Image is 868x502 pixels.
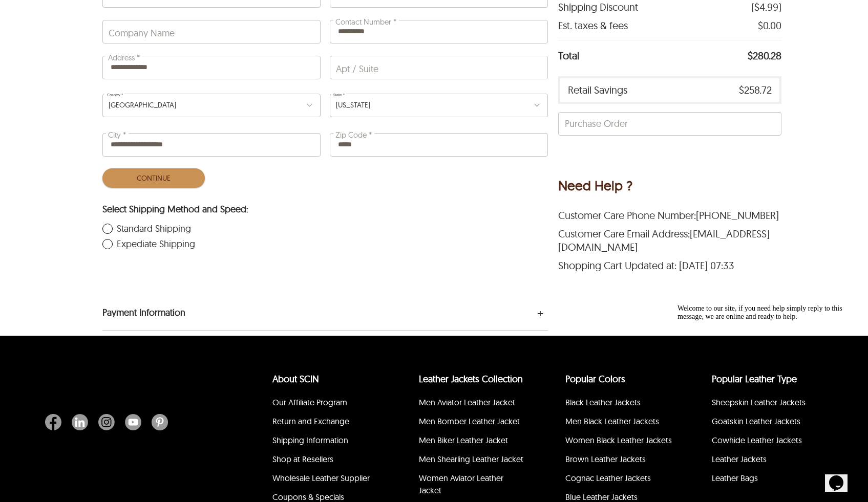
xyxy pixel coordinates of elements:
span: Press Enter to Open Payment Information [102,307,185,318]
span: $280.28 [748,46,781,66]
li: Black Leather Jackets [564,395,673,413]
span: Shipping Discount [558,1,638,14]
div: Need Help ? [558,178,632,195]
li: Men Black Leather Jackets [564,413,673,432]
li: Shipping Information [271,432,380,451]
span: ( $4.99 ) [751,1,781,14]
div: Need Help ? [558,178,781,201]
div: Select Shipping Method and Speed [102,203,548,215]
a: Men Biker Leather Jacket [419,435,508,445]
div: Total $280.28 [558,40,781,71]
img: Facebook [45,414,61,430]
li: Women Black Leather Jackets [564,432,673,451]
a: Coupons & Specials [272,492,344,502]
a: Wholesale Leather Supplier [272,473,370,483]
li: Return and Exchange [271,413,380,432]
li: Leather Jackets [710,451,819,470]
a: Leather Jackets Collection [419,373,523,385]
a: Men Aviator Leather Jacket [419,397,515,407]
span: Retail Savings [568,83,627,97]
a: Men Shearling Leather Jacket [419,454,523,464]
iframe: PayPal [558,147,781,170]
a: popular leather jacket colors [565,373,625,385]
a: Press Enter to Open Payment Information [102,307,185,320]
li: Shop at Resellers [271,451,380,470]
a: Blue Leather Jackets [565,492,638,502]
div: Est. taxes & fees $0.00 [558,16,781,35]
a: [EMAIL_ADDRESS][DOMAIN_NAME] [558,227,770,253]
a: Men Black Leather Jackets [565,416,659,426]
a: Women Aviator Leather Jacket [419,473,503,495]
a: About SCIN [272,373,319,385]
iframe: chat widget [825,461,858,492]
a: Men Bomber Leather Jacket [419,416,520,426]
li: Women Aviator Leather Jacket [417,470,526,501]
div: [US_STATE] [336,99,370,112]
li: Brown Leather Jackets [564,451,673,470]
div: Welcome to our site, if you need help simply reply to this message, we are online and ready to help. [4,4,188,20]
a: Return and Exchange [272,416,349,426]
label: standardShipping is checked [102,224,536,234]
li: Men Bomber Leather Jacket [417,413,526,432]
img: Pinterest [152,414,168,430]
a: Linkedin [67,414,93,430]
a: Leather Bags [712,473,758,483]
a: Instagram [93,414,120,430]
li: Leather Bags [710,470,819,489]
a: Pinterest [146,414,168,430]
img: Linkedin [72,414,88,430]
a: Black Leather Jackets [565,397,641,407]
div: Retail Savings $258.72 [558,76,781,104]
img: Instagram [98,414,115,430]
span: Total [558,46,579,66]
li: Wholesale Leather Supplier [271,470,380,489]
img: Youtube [125,414,141,430]
a: Shop at Resellers [272,454,333,464]
span: Welcome to our site, if you need help simply reply to this message, we are online and ready to help. [4,4,169,20]
span: Customer Care Email Address [558,227,690,240]
li: Our Affiliate Program [271,395,380,413]
a: Shipping Information [272,435,348,445]
a: Facebook [45,414,67,430]
li: Men Aviator Leather Jacket [417,395,526,413]
span: Est. taxes & fees [558,19,628,32]
a: ‪[PHONE_NUMBER]‬ [696,209,779,222]
li: Men Biker Leather Jacket [417,432,526,451]
a: Brown Leather Jackets [565,454,646,464]
label: State * [331,90,346,100]
div: [GEOGRAPHIC_DATA] [109,99,176,112]
button: Continue [102,168,205,188]
label: Country * [104,90,124,100]
a: Our Affiliate Program [272,397,347,407]
iframe: chat widget [673,300,858,456]
a: Cognac Leather Jackets [565,473,651,483]
div: Shopping Cart Updated at: Sep 19 2025, 07:33 [558,256,781,275]
a: Leather Jackets [712,454,767,464]
span: $258.72 [739,83,772,97]
a: Women Black Leather Jackets [565,435,672,445]
span: Shopping Cart Updated at: [DATE] 07:33 [558,259,734,272]
label: expediateShipping is unchecked [102,239,536,249]
span: $0.00 [758,19,781,32]
span: Customer Care Phone Number [558,209,696,222]
li: Cognac Leather Jackets [564,470,673,489]
a: Youtube [120,414,146,430]
li: Men Shearling Leather Jacket [417,451,526,470]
